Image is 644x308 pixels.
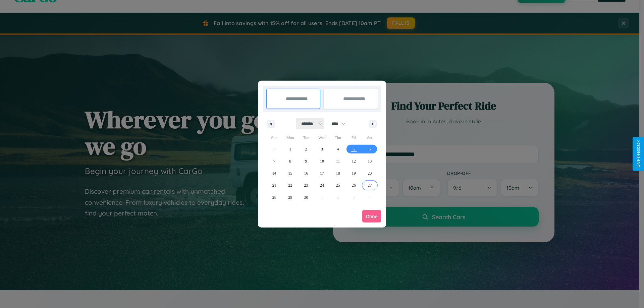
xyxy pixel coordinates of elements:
button: 9 [298,155,314,167]
button: 4 [330,143,346,155]
button: 17 [314,167,330,179]
button: 8 [282,155,298,167]
span: 30 [304,191,308,203]
div: Give Feedback [636,140,641,168]
span: 9 [305,155,307,167]
button: Done [362,210,381,223]
span: 21 [272,179,276,191]
span: 25 [336,179,340,191]
button: 6 [362,143,378,155]
span: 15 [288,167,292,179]
span: 12 [352,155,356,167]
button: 2 [298,143,314,155]
span: 10 [320,155,324,167]
span: 22 [288,179,292,191]
span: 4 [337,143,339,155]
span: 8 [289,155,291,167]
button: 11 [330,155,346,167]
button: 24 [314,179,330,191]
span: 23 [304,179,308,191]
button: 16 [298,167,314,179]
button: 7 [266,155,282,167]
span: 6 [369,143,371,155]
span: 24 [320,179,324,191]
button: 21 [266,179,282,191]
span: 27 [368,179,372,191]
button: 20 [362,167,378,179]
button: 28 [266,191,282,203]
span: Sat [362,132,378,143]
button: 27 [362,179,378,191]
span: 16 [304,167,308,179]
button: 19 [346,167,362,179]
span: 11 [336,155,340,167]
span: 5 [353,143,355,155]
button: 30 [298,191,314,203]
span: 1 [289,143,291,155]
button: 10 [314,155,330,167]
button: 13 [362,155,378,167]
span: 18 [336,167,340,179]
span: Wed [314,132,330,143]
button: 26 [346,179,362,191]
span: 19 [352,167,356,179]
span: 20 [368,167,372,179]
span: Sun [266,132,282,143]
button: 23 [298,179,314,191]
span: 7 [273,155,275,167]
span: 13 [368,155,372,167]
span: 29 [288,191,292,203]
button: 3 [314,143,330,155]
span: Tue [298,132,314,143]
span: Fri [346,132,362,143]
button: 12 [346,155,362,167]
span: 2 [305,143,307,155]
button: 15 [282,167,298,179]
button: 5 [346,143,362,155]
span: Mon [282,132,298,143]
button: 18 [330,167,346,179]
button: 22 [282,179,298,191]
span: 3 [321,143,323,155]
button: 14 [266,167,282,179]
button: 25 [330,179,346,191]
button: 1 [282,143,298,155]
span: 14 [272,167,276,179]
span: 17 [320,167,324,179]
button: 29 [282,191,298,203]
span: 28 [272,191,276,203]
span: 26 [352,179,356,191]
span: Thu [330,132,346,143]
